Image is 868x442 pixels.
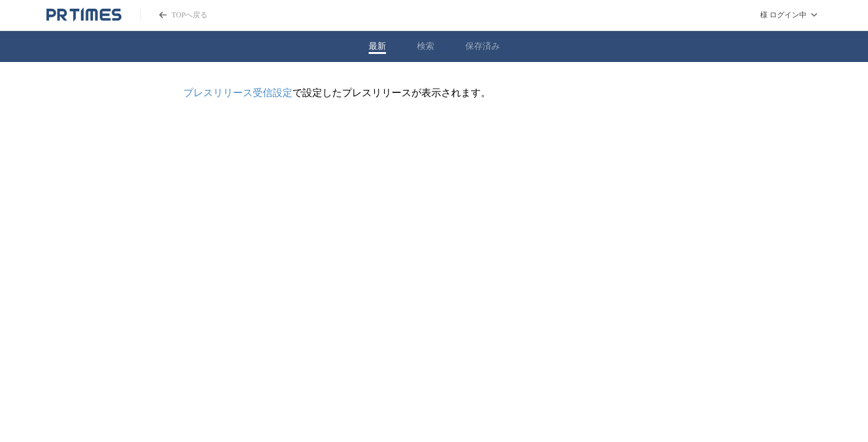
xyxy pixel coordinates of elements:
button: 保存済み [465,41,500,52]
a: PR TIMESのトップページはこちら [46,7,121,22]
button: 最新 [369,41,386,52]
p: で設定したプレスリリースが表示されます。 [183,87,685,100]
a: プレスリリース受信設定 [183,87,292,98]
a: PR TIMESのトップページはこちら [140,10,208,20]
button: 検索 [417,41,434,52]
